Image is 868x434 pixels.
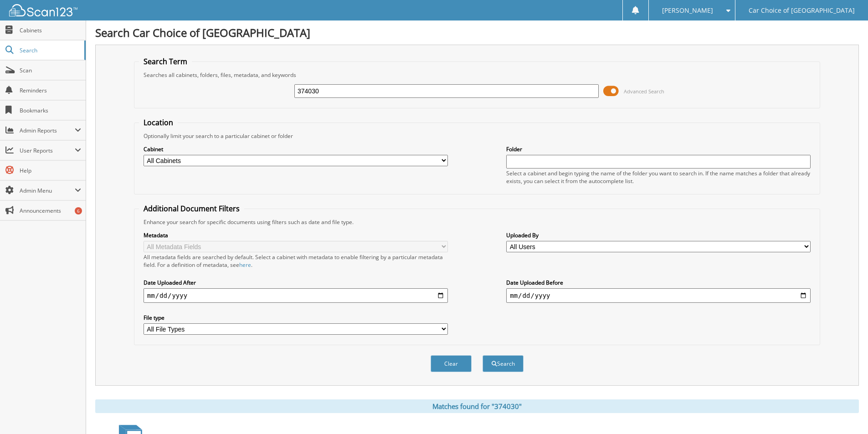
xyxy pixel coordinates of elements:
[506,279,811,286] label: Date Uploaded Before
[139,117,178,128] legend: Location
[20,87,81,94] span: Reminders
[506,231,811,239] label: Uploaded By
[506,145,811,153] label: Folder
[431,355,472,372] button: Clear
[75,207,82,214] div: 6
[144,231,448,239] label: Metadata
[20,187,75,194] span: Admin Menu
[20,127,75,134] span: Admin Reports
[749,8,855,13] span: Car Choice of [GEOGRAPHIC_DATA]
[144,253,448,269] div: All metadata fields are searched by default. Select a cabinet with metadata to enable filtering b...
[483,355,524,372] button: Search
[144,314,448,322] label: File type
[506,169,811,185] div: Select a cabinet and begin typing the name of the folder you want to search in. If the name match...
[139,71,815,79] div: Searches all cabinets, folders, files, metadata, and keywords
[95,399,859,413] div: Matches found for "374030"
[139,218,815,226] div: Enhance your search for specific documents using filters such as date and file type.
[95,25,859,40] h1: Search Car Choice of [GEOGRAPHIC_DATA]
[144,279,448,286] label: Date Uploaded After
[139,132,815,140] div: Optionally limit your search to a particular cabinet or folder
[506,288,811,303] input: end
[20,46,80,54] span: Search
[144,145,448,153] label: Cabinet
[20,207,81,214] span: Announcements
[239,261,251,269] a: here
[139,56,192,66] legend: Search Term
[20,147,75,154] span: User Reports
[624,88,664,95] span: Advanced Search
[20,167,81,174] span: Help
[139,204,244,214] legend: Additional Document Filters
[20,66,81,74] span: Scan
[9,4,77,16] img: scan123-logo-white.svg
[20,107,81,114] span: Bookmarks
[662,8,713,13] span: [PERSON_NAME]
[144,288,448,303] input: start
[20,26,81,34] span: Cabinets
